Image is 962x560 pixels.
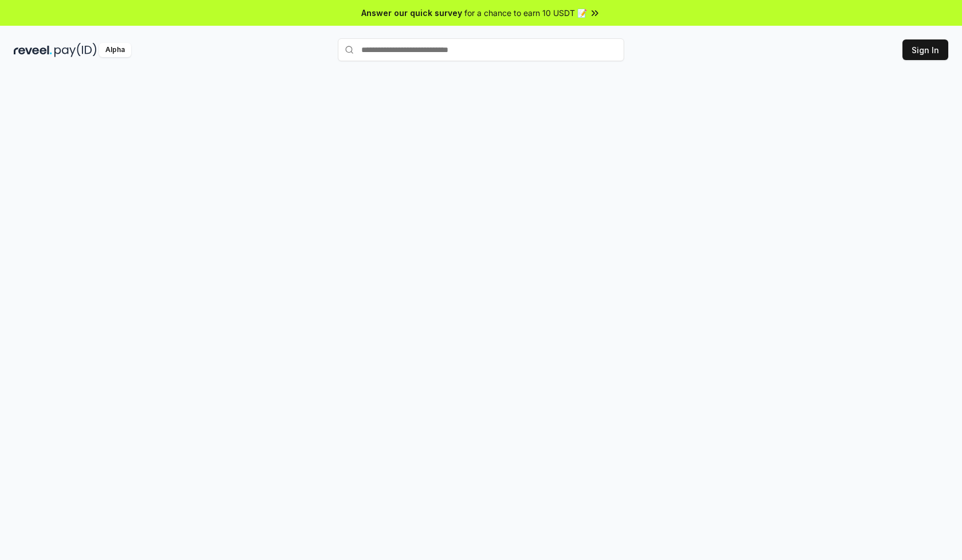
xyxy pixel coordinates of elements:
[99,43,131,57] div: Alpha
[14,43,52,57] img: reveel_dark
[361,7,462,19] span: Answer our quick survey
[464,7,587,19] span: for a chance to earn 10 USDT 📝
[54,43,97,57] img: pay_id
[902,39,948,60] button: Sign In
